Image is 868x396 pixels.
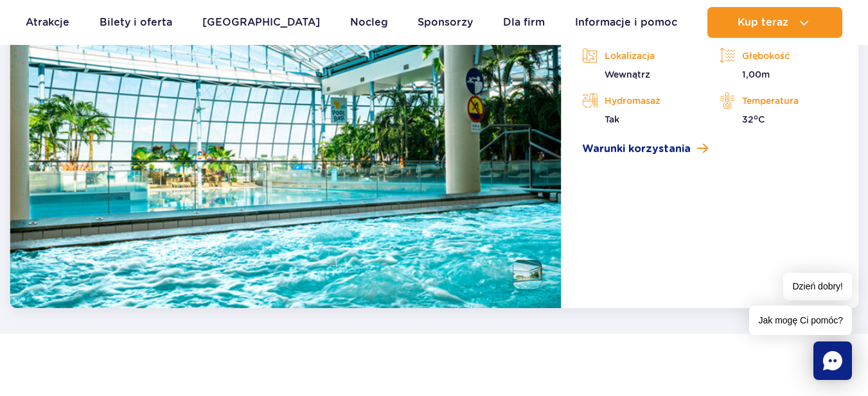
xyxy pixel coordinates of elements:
p: 32 C [720,113,838,126]
a: Informacje i pomoc [575,7,677,38]
p: Hydromasaż [582,91,700,110]
span: Kup teraz [738,17,788,28]
a: Sponsorzy [418,7,473,38]
a: [GEOGRAPHIC_DATA] [202,7,320,38]
span: Dzień dobry! [783,273,852,300]
p: Tak [582,113,700,126]
span: Jak mogę Ci pomóc? [749,306,852,335]
button: Kup teraz [707,7,842,38]
p: 1,00m [720,68,838,81]
p: Głębokość [720,46,838,65]
a: Bilety i oferta [100,7,172,38]
a: Nocleg [350,7,388,38]
div: Chat [813,341,852,380]
sup: o [754,113,758,121]
p: Temperatura [720,91,838,110]
p: Lokalizacja [582,46,700,65]
a: Warunki korzystania [582,141,838,157]
p: Wewnątrz [582,68,700,81]
a: Dla firm [503,7,545,38]
span: Warunki korzystania [582,141,691,157]
a: Atrakcje [26,7,69,38]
